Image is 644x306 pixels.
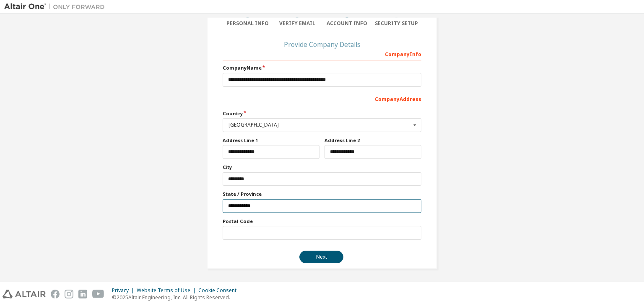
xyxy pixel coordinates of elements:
[137,287,198,294] div: Website Terms of Use
[223,65,421,71] label: Company Name
[372,20,422,27] div: Security Setup
[112,287,137,294] div: Privacy
[112,294,241,301] p: © 2025 Altair Engineering, Inc. All Rights Reserved.
[229,122,411,127] div: [GEOGRAPHIC_DATA]
[223,47,421,60] div: Company Info
[198,287,241,294] div: Cookie Consent
[4,3,109,11] img: Altair One
[65,290,73,298] img: instagram.svg
[223,20,273,27] div: Personal Info
[223,110,421,117] label: Country
[223,164,421,171] label: City
[273,20,322,27] div: Verify Email
[223,137,319,144] label: Address Line 1
[223,92,421,105] div: Company Address
[322,20,372,27] div: Account Info
[223,42,421,47] div: Provide Company Details
[299,251,343,263] button: Next
[92,290,104,298] img: youtube.svg
[51,290,60,298] img: facebook.svg
[3,290,46,298] img: altair_logo.svg
[325,137,421,144] label: Address Line 2
[78,290,87,298] img: linkedin.svg
[223,218,421,225] label: Postal Code
[223,191,421,197] label: State / Province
